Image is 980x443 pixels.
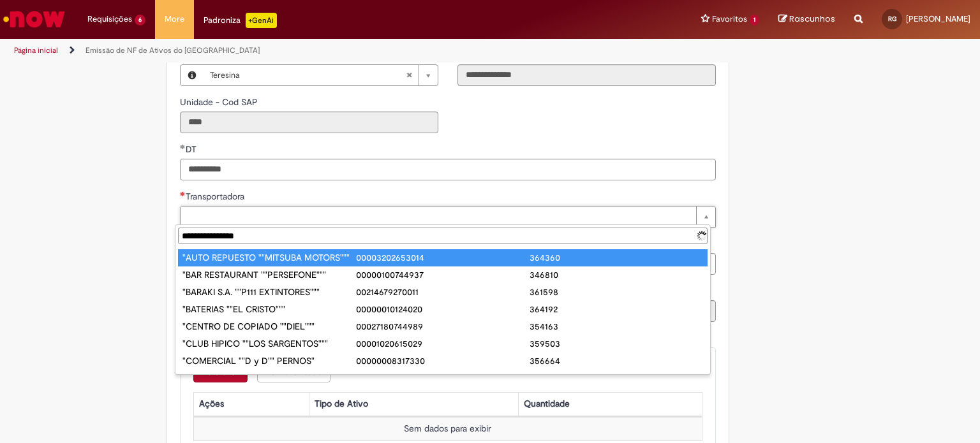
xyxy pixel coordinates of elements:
div: "BATERIAS ""EL CRISTO""" [182,303,356,316]
div: 364200 [530,372,703,384]
div: "CLUB HIPICO ""LOS SARGENTOS""" [182,337,356,350]
div: 361598 [530,286,703,298]
div: 354163 [530,320,703,333]
div: 00000100744937 [356,268,530,281]
div: "CENTRO DE COPIADO ""DIEL""" [182,320,356,333]
ul: Transportadora [175,247,710,374]
div: 364192 [530,303,703,316]
div: "BARAKI S.A. ""P111 EXTINTORES""" [182,286,356,298]
div: 00027180744989 [356,320,530,333]
div: 364360 [530,251,703,264]
div: 00001020615029 [356,337,530,350]
div: 346810 [530,268,703,281]
div: 00003202653014 [356,251,530,264]
div: "DISTRIBUIDORA ""SARCO GAS""" [182,372,356,384]
div: 359503 [530,337,703,350]
div: "BAR RESTAURANT ""PERSEFONE""" [182,268,356,281]
div: "AUTO REPUESTO ""MITSUBA MOTORS""" [182,251,356,264]
div: "COMERCIAL ""D y D"" PERNOS" [182,354,356,367]
div: 00000008317330 [356,354,530,367]
div: 00000010124020 [356,303,530,316]
div: 356664 [530,354,703,367]
div: 00214679270011 [356,286,530,298]
div: 00000605194012 [356,372,530,384]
